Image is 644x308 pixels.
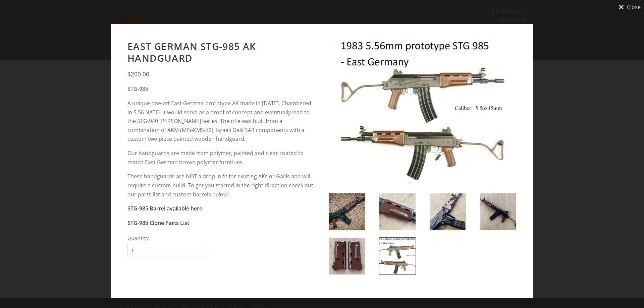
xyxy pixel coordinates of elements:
strong: STG-985 [127,85,148,93]
span: Close [627,4,641,10]
img: East German STG-985 AK Handguard [329,238,365,274]
img: East German STG-985 AK Handguard [379,193,416,230]
p: Our handguards are made from polymer, painted and clear coated to match East German brown polymer... [127,149,315,167]
p: These handguards are NOT a drop in fit for existing AKs or Galils and will require a custom build... [127,172,315,199]
img: East German STG-985 AK Handguard [480,193,516,230]
img: East German STG-985 AK Handguard [430,193,466,230]
a: STG-985 Clone Parts List [127,219,189,227]
img: East German STG-985 AK Handguard [329,41,517,181]
h2: East German STG-985 AK Handguard [127,41,315,64]
span: Quantity [127,234,208,242]
img: East German STG-985 AK Handguard [379,238,416,274]
span: $200.00 [127,70,149,78]
p: A unique one-off East German prototype AK made in [DATE]. Chambered in 5.56 NATO, it would serve ... [127,99,315,143]
input: Quantity [127,244,208,257]
a: STG-985 Barrel available here [127,205,202,212]
img: East German STG-985 AK Handguard [329,193,365,230]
